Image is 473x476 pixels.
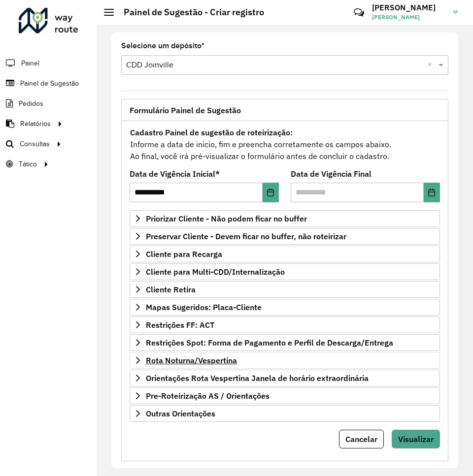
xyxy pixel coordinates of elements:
[372,13,446,22] span: [PERSON_NAME]
[130,334,440,351] a: Restrições Spot: Forma de Pagamento e Perfil de Descarga/Entrega
[392,430,440,448] button: Visualizar
[428,59,436,71] span: Clear all
[130,387,440,404] a: Pre-Roteirização AS / Orientações
[146,321,214,329] span: Restrições FF: ACT
[146,392,270,400] span: Pre-Roteirização AS / Orientações
[121,40,204,52] label: Selecione um depósito
[130,246,440,262] a: Cliente para Recarga
[146,268,285,276] span: Cliente para Multi-CDD/Internalização
[20,78,79,89] span: Painel de Sugestão
[19,98,43,109] span: Pedidos
[130,168,220,180] label: Data de Vigência Inicial
[263,183,279,202] button: Choose Date
[19,159,37,169] span: Tático
[130,405,440,422] a: Outras Orientações
[130,106,241,114] span: Formulário Painel de Sugestão
[146,410,215,417] span: Outras Orientações
[146,374,369,382] span: Orientações Rota Vespertina Janela de horário extraordinária
[130,210,440,227] a: Priorizar Cliente - Não podem ficar no buffer
[146,232,346,240] span: Preservar Cliente - Devem ficar no buffer, não roteirizar
[372,3,446,12] h3: [PERSON_NAME]
[398,434,434,444] span: Visualizar
[130,228,440,245] a: Preservar Cliente - Devem ficar no buffer, não roteirizar
[130,281,440,298] a: Cliente Retira
[114,7,264,18] h2: Painel de Sugestão - Criar registro
[345,434,377,444] span: Cancelar
[130,299,440,316] a: Mapas Sugeridos: Placa-Cliente
[21,58,39,68] span: Painel
[130,127,293,137] strong: Cadastro Painel de sugestão de roteirização:
[146,286,196,293] span: Cliente Retira
[20,139,50,149] span: Consultas
[130,126,440,162] div: Informe a data de inicio, fim e preencha corretamente os campos abaixo. Ao final, você irá pré-vi...
[130,317,440,333] a: Restrições FF: ACT
[20,119,51,129] span: Relatórios
[146,339,393,347] span: Restrições Spot: Forma de Pagamento e Perfil de Descarga/Entrega
[146,303,262,311] span: Mapas Sugeridos: Placa-Cliente
[146,215,307,222] span: Priorizar Cliente - Não podem ficar no buffer
[146,250,222,258] span: Cliente para Recarga
[348,2,370,23] a: Contato Rápido
[130,352,440,369] a: Rota Noturna/Vespertina
[424,183,440,202] button: Choose Date
[130,263,440,280] a: Cliente para Multi-CDD/Internalização
[339,430,384,448] button: Cancelar
[291,168,372,180] label: Data de Vigência Final
[146,356,237,364] span: Rota Noturna/Vespertina
[130,370,440,386] a: Orientações Rota Vespertina Janela de horário extraordinária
